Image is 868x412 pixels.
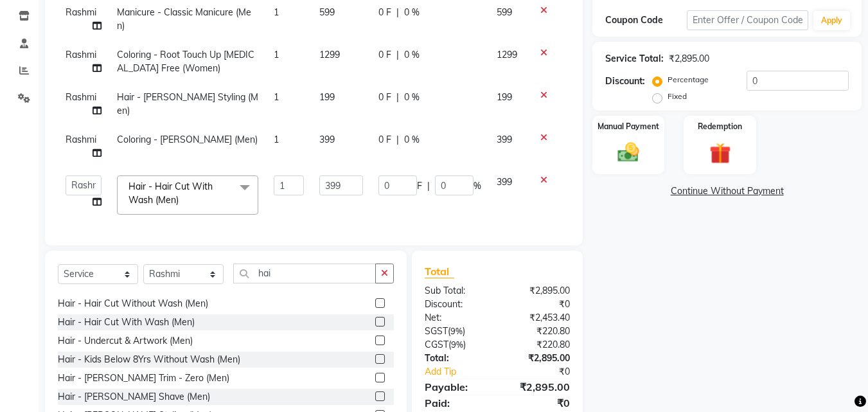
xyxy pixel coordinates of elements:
div: Hair - Hair Cut With Wash (Men) [58,316,195,329]
span: 1 [274,91,279,103]
span: 399 [497,176,512,188]
span: 199 [497,91,512,103]
span: 0 % [404,6,420,19]
span: CGST [425,339,448,350]
span: 399 [497,134,512,145]
div: Hair - [PERSON_NAME] Trim - Zero (Men) [58,372,229,385]
div: ₹220.80 [497,338,580,352]
span: SGST [425,325,448,337]
div: Payable: [415,379,497,395]
span: 1 [274,6,279,18]
span: 9% [450,326,463,336]
span: Manicure - Classic Manicure (Men) [117,6,251,31]
span: Rashmi [66,49,96,60]
span: | [396,91,399,104]
span: 1 [274,49,279,60]
div: Hair - Undercut & Artwork (Men) [58,334,193,348]
div: ( ) [415,338,497,352]
div: ₹2,895.00 [497,379,580,395]
span: 0 F [378,133,391,147]
span: | [396,48,399,62]
span: Total [425,265,454,278]
div: Service Total: [605,52,664,66]
label: Manual Payment [598,121,659,132]
span: 399 [319,134,335,145]
span: 1299 [497,49,517,60]
div: Discount: [605,75,645,88]
span: | [396,6,399,19]
span: 599 [319,6,335,18]
label: Redemption [698,121,742,132]
div: ₹2,453.40 [497,311,580,325]
label: Percentage [668,74,709,85]
img: _cash.svg [611,140,646,165]
span: 0 F [378,48,391,62]
span: F [417,179,422,193]
div: ₹0 [497,298,580,311]
span: Rashmi [66,134,96,145]
div: Total: [415,352,497,365]
span: Rashmi [66,91,96,103]
div: Paid: [415,395,497,411]
span: % [474,179,481,193]
span: 0 F [378,91,391,104]
img: _gift.svg [703,140,738,166]
div: ₹220.80 [497,325,580,338]
div: ₹0 [497,395,580,411]
div: ₹2,895.00 [497,284,580,298]
div: Hair - [PERSON_NAME] Shave (Men) [58,390,210,404]
span: | [396,133,399,147]
span: 0 F [378,6,391,19]
div: ₹0 [511,365,580,379]
div: Net: [415,311,497,325]
span: Hair - Hair Cut With Wash (Men) [128,181,213,206]
span: | [427,179,430,193]
span: 9% [451,339,463,350]
span: 1299 [319,49,340,60]
a: x [179,194,184,206]
span: 199 [319,91,335,103]
div: Hair - Hair Cut Without Wash (Men) [58,297,208,310]
span: Coloring - [PERSON_NAME] (Men) [117,134,258,145]
span: 0 % [404,91,420,104]
div: Sub Total: [415,284,497,298]
span: 1 [274,134,279,145]
input: Enter Offer / Coupon Code [687,10,808,30]
span: Hair - [PERSON_NAME] Styling (Men) [117,91,258,116]
div: Discount: [415,298,497,311]
input: Search or Scan [233,264,376,283]
span: 0 % [404,48,420,62]
span: Coloring - Root Touch Up [MEDICAL_DATA] Free (Women) [117,49,254,74]
div: Coupon Code [605,13,686,27]
div: ₹2,895.00 [669,52,709,66]
a: Continue Without Payment [595,184,859,198]
span: Rashmi [66,6,96,18]
div: Hair - Kids Below 8Yrs Without Wash (Men) [58,353,240,366]
label: Fixed [668,91,687,102]
a: Add Tip [415,365,511,379]
div: ₹2,895.00 [497,352,580,365]
button: Apply [813,11,850,30]
span: 599 [497,6,512,18]
div: ( ) [415,325,497,338]
span: 0 % [404,133,420,147]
